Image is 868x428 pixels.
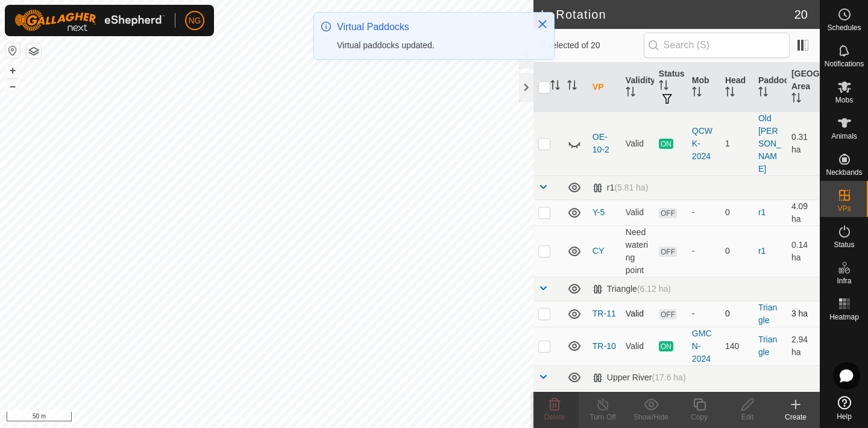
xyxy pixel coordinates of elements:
div: Turn Off [579,412,627,423]
div: r1 [593,183,649,193]
a: Triangle [758,335,777,357]
div: Edit [723,412,772,423]
div: - [692,307,715,320]
a: OE-10-2 [593,132,609,154]
td: Valid [621,389,654,415]
td: Valid [621,301,654,327]
td: 0.31 ha [787,112,820,175]
td: Valid [621,200,654,225]
span: Delete [544,413,565,421]
div: - [692,245,715,257]
span: Neckbands [826,169,862,176]
td: 3 ha [787,301,820,327]
span: ON [659,139,673,149]
p-sorticon: Activate to sort [725,89,735,98]
td: 1.27 ha [787,389,820,415]
span: OFF [659,247,677,257]
div: Upper River [593,373,686,383]
span: (5.81 ha) [614,183,648,192]
a: r1 [758,246,766,256]
td: 0 [720,389,753,415]
button: Reset Map [5,43,20,58]
span: Schedules [827,24,861,31]
td: 2.94 ha [787,327,820,365]
a: Help [820,391,868,425]
span: 20 [794,5,808,24]
div: - [692,206,715,219]
span: Notifications [825,60,864,68]
p-sorticon: Activate to sort [791,95,801,104]
a: TR-10 [593,341,616,351]
div: Show/Hide [627,412,675,423]
th: Paddock [753,63,787,112]
th: Mob [687,63,720,112]
div: GMCN-2024 [692,327,715,365]
div: QCWK-2024 [692,125,715,163]
span: ON [659,341,673,351]
a: Upper River [758,391,781,414]
span: (17.6 ha) [652,373,686,382]
a: Old [PERSON_NAME] [758,113,781,174]
div: Virtual Paddocks [337,20,525,34]
p-sorticon: Activate to sort [550,82,560,92]
p-sorticon: Activate to sort [567,82,577,92]
span: Mobs [835,96,853,104]
a: Privacy Policy [219,412,264,423]
a: Triangle [758,303,777,325]
p-sorticon: Activate to sort [758,89,768,98]
th: Status [654,63,687,112]
td: Valid [621,327,654,365]
th: Head [720,63,753,112]
p-sorticon: Activate to sort [626,89,635,98]
span: Status [834,241,854,248]
p-sorticon: Activate to sort [659,82,668,92]
td: 140 [720,327,753,365]
span: NG [189,14,201,27]
p-sorticon: Activate to sort [692,89,702,98]
span: Animals [831,133,857,140]
a: UPRIVER [593,391,612,414]
span: Heatmap [829,313,859,321]
th: Validity [621,63,654,112]
div: Copy [675,412,723,423]
div: Create [772,412,820,423]
input: Search (S) [644,33,790,58]
span: 0 selected of 20 [541,39,644,52]
a: CY [593,246,604,256]
h2: In Rotation [541,7,794,22]
div: Triangle [593,284,671,294]
td: 1 [720,112,753,175]
button: Map Layers [27,44,41,58]
a: TR-11 [593,309,616,318]
span: OFF [659,309,677,319]
span: OFF [659,208,677,218]
span: Infra [837,277,851,285]
button: + [5,63,20,78]
span: (6.12 ha) [637,284,671,294]
td: 0 [720,225,753,277]
a: r1 [758,207,766,217]
a: Contact Us [278,412,314,423]
button: – [5,79,20,93]
td: 0 [720,200,753,225]
th: [GEOGRAPHIC_DATA] Area [787,63,820,112]
div: Virtual paddocks updated. [337,39,525,52]
span: VPs [837,205,851,212]
td: Need watering point [621,225,654,277]
img: Gallagher Logo [14,10,165,31]
td: 4.09 ha [787,200,820,225]
button: Close [534,16,551,33]
td: 0.14 ha [787,225,820,277]
th: VP [588,63,621,112]
a: Y-5 [593,207,605,217]
span: Help [837,413,852,420]
td: Valid [621,112,654,175]
td: 0 [720,301,753,327]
